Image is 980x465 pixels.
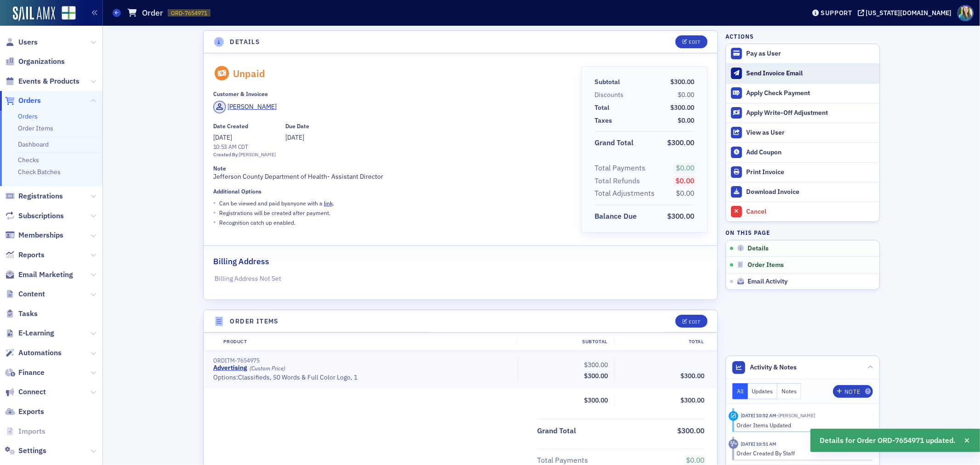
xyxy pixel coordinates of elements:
[726,103,879,123] button: Apply Write-Off Adjustment
[595,103,612,113] span: Total
[537,425,576,437] div: Grand Total
[18,140,49,148] a: Dashboard
[18,348,62,358] span: Automations
[584,372,608,380] span: $300.00
[239,151,276,159] div: [PERSON_NAME]
[18,250,45,260] span: Reports
[219,218,295,227] p: Recognition catch up enabled.
[726,83,879,103] button: Apply Check Payment
[746,69,875,78] div: Send Invoice Email
[746,208,875,216] div: Cancel
[142,7,163,18] h1: Order
[746,50,875,58] div: Pay as User
[726,142,879,162] button: Add Coupon
[213,91,268,97] div: Customer & Invoicee
[18,211,64,221] span: Subscriptions
[213,165,568,181] div: Jefferson County Department of Health- Assistant Director
[725,32,754,40] h4: Actions
[595,188,658,199] span: Total Adjustments
[5,57,65,67] a: Organizations
[5,368,45,378] a: Finance
[18,112,38,120] a: Orders
[18,76,79,86] span: Events & Products
[741,412,777,419] time: 10/10/2025 10:52 AM
[595,176,643,187] span: Total Refunds
[680,396,704,404] span: $300.00
[18,230,63,240] span: Memberships
[18,168,61,176] a: Check Batches
[5,191,63,201] a: Registrations
[726,123,879,142] button: View as User
[5,76,79,86] a: Events & Products
[595,77,620,87] div: Subtotal
[5,446,46,456] a: Settings
[667,211,694,221] span: $300.00
[213,357,511,364] div: ORDITM-7654975
[213,255,269,267] h2: Billing Address
[748,244,769,253] span: Details
[219,199,334,207] p: Can be viewed and paid by anyone with a .
[595,137,637,148] span: Grand Total
[677,426,704,435] span: $300.00
[678,91,694,99] span: $0.00
[219,209,330,217] p: Registrations will be created after payment.
[676,188,694,198] span: $0.00
[213,364,247,372] a: Advertising
[595,188,655,199] div: Total Adjustments
[957,5,974,21] span: Profile
[213,208,216,217] span: •
[18,57,65,67] span: Organizations
[726,182,879,202] a: Download Invoice
[748,261,784,269] span: Order Items
[595,211,640,222] span: Balance Due
[18,426,45,437] span: Imports
[213,143,237,150] time: 10:53 AM
[725,228,880,237] h4: On this page
[858,10,955,16] button: [US_STATE][DOMAIN_NAME]
[213,217,216,227] span: •
[595,211,637,222] div: Balance Due
[213,151,239,158] span: Created By:
[748,278,788,286] span: Email Activity
[171,9,207,17] span: ORD-7654971
[584,396,608,404] span: $300.00
[729,411,738,421] div: Activity
[737,449,867,457] div: Order Created By Staff
[667,138,694,147] span: $300.00
[675,35,707,48] button: Edit
[5,211,64,221] a: Subscriptions
[18,368,45,378] span: Finance
[213,123,248,130] div: Date Created
[680,372,704,380] span: $300.00
[678,116,694,125] span: $0.00
[230,317,279,326] h4: Order Items
[537,425,579,437] span: Grand Total
[748,383,778,399] button: Updates
[18,270,73,280] span: Email Marketing
[595,90,623,100] div: Discounts
[777,383,801,399] button: Notes
[517,338,614,346] div: Subtotal
[595,103,609,113] div: Total
[746,148,875,157] div: Add Coupon
[866,9,952,17] div: [US_STATE][DOMAIN_NAME]
[213,374,511,382] div: Options: Classifieds, 50 Words & Full Color Logo, 1
[324,199,333,207] a: link
[595,116,612,125] div: Taxes
[726,162,879,182] a: Print Invoice
[686,455,704,465] span: $0.00
[689,40,701,45] div: Edit
[844,389,860,394] div: Note
[285,123,309,130] div: Due Date
[18,328,54,338] span: E-Learning
[595,116,615,125] span: Taxes
[726,44,879,63] button: Pay as User
[746,168,875,176] div: Print Invoice
[584,361,608,369] span: $300.00
[676,163,694,172] span: $0.00
[215,274,706,284] p: Billing Address Not Set
[213,101,277,113] a: [PERSON_NAME]
[18,387,46,397] span: Connect
[213,198,216,208] span: •
[833,385,873,398] button: Note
